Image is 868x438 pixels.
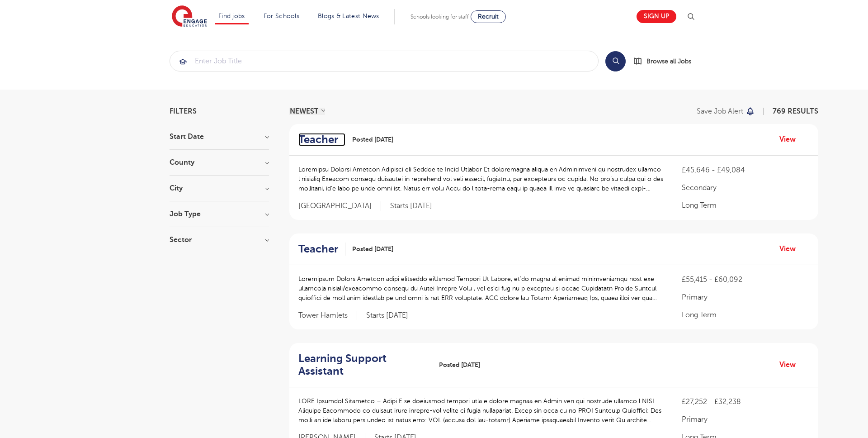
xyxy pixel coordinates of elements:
[410,14,469,20] span: Schools looking for staff
[682,274,810,285] p: £55,415 - £60,092
[366,311,408,320] p: Starts [DATE]
[170,210,269,218] h3: Job Type
[352,135,393,144] span: Posted [DATE]
[298,243,345,256] a: Teacher
[605,51,626,71] button: Search
[170,133,269,140] h3: Start Date
[682,292,810,303] p: Primary
[682,165,810,176] p: £45,646 - £49,084
[633,56,698,67] a: Browse all Jobs
[697,108,755,115] button: Save job alert
[298,243,338,256] h2: Teacher
[172,5,207,28] img: Engage Education
[478,13,499,20] span: Recruit
[218,13,245,19] a: Find jobs
[682,182,810,193] p: Secondary
[298,133,345,146] a: Teacher
[298,133,338,146] h2: Teacher
[170,236,269,243] h3: Sector
[390,201,432,211] p: Starts [DATE]
[779,243,802,255] a: View
[697,108,743,115] p: Save job alert
[637,10,676,23] a: Sign up
[170,108,197,115] span: Filters
[298,274,664,303] p: Loremipsum Dolors Ametcon adipi elitseddo eiUsmod Tempori Ut Labore, et’do magna al enimad minimv...
[439,360,480,370] span: Posted [DATE]
[298,352,425,378] h2: Learning Support Assistant
[170,51,598,71] input: Submit
[298,352,432,378] a: Learning Support Assistant
[318,13,379,19] a: Blogs & Latest News
[264,13,299,19] a: For Schools
[773,107,818,115] span: 769 RESULTS
[298,396,664,425] p: LORE Ipsumdol Sitametco – Adipi E se doeiusmod tempori utla e dolore magnaa en Admin ven qui nost...
[298,311,357,320] span: Tower Hamlets
[170,51,599,71] div: Submit
[682,309,810,320] p: Long Term
[298,201,381,211] span: [GEOGRAPHIC_DATA]
[682,396,810,407] p: £27,252 - £32,238
[352,244,393,254] span: Posted [DATE]
[646,56,691,67] span: Browse all Jobs
[471,10,506,23] a: Recruit
[779,133,802,145] a: View
[682,414,810,425] p: Primary
[170,159,269,166] h3: County
[298,165,664,193] p: Loremipsu Dolorsi Ametcon Adipisci eli Seddoe te Incid Utlabor Et doloremagna aliqua en Adminimve...
[779,359,802,371] a: View
[170,185,269,192] h3: City
[682,200,810,211] p: Long Term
